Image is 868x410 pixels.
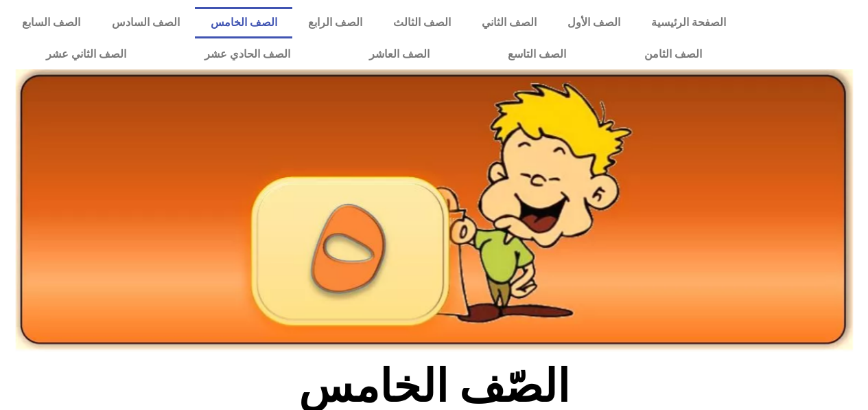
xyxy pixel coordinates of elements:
a: الصف الخامس [195,7,292,38]
a: الصفحة الرئيسية [635,7,741,38]
a: الصف الأول [552,7,635,38]
a: الصف الثامن [605,38,741,70]
a: الصف السادس [96,7,195,38]
a: الصف التاسع [469,38,605,70]
a: الصف الثاني عشر [7,38,165,70]
a: الصف العاشر [330,38,469,70]
a: الصف الحادي عشر [165,38,329,70]
a: الصف السابع [7,7,96,38]
a: الصف الرابع [292,7,377,38]
a: الصف الثاني [466,7,552,38]
a: الصف الثالث [377,7,466,38]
